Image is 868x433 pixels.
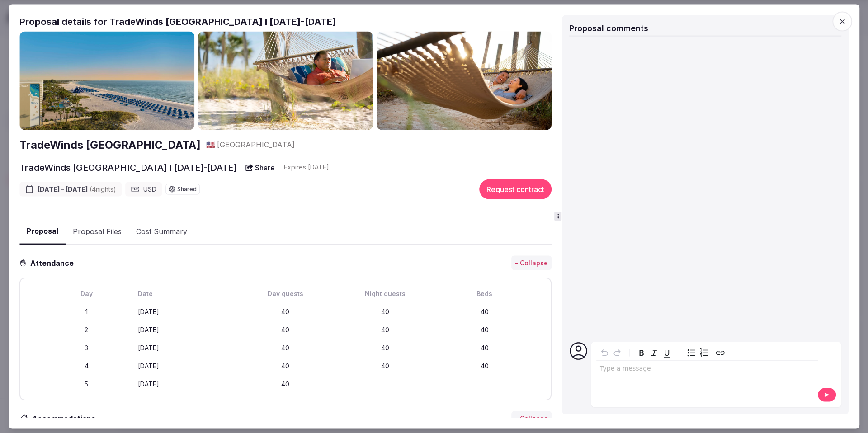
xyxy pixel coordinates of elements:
[19,161,236,174] h2: TradeWinds [GEOGRAPHIC_DATA] I [DATE]-[DATE]
[337,325,433,334] div: 40
[437,289,533,298] div: Beds
[38,289,134,298] div: Day
[38,325,134,334] div: 2
[511,411,552,425] button: - Collapse
[66,218,129,245] button: Proposal Files
[138,325,234,334] div: [DATE]
[685,346,710,359] div: toggle group
[177,187,197,192] span: Shared
[19,218,66,245] button: Proposal
[38,307,134,316] div: 1
[238,307,334,316] div: 40
[125,182,162,197] div: USD
[437,343,533,352] div: 40
[238,343,334,352] div: 40
[206,140,215,150] button: 🇺🇸
[198,32,373,130] img: Gallery photo 2
[90,185,116,193] span: ( 4 night s )
[38,185,116,194] span: [DATE] - [DATE]
[660,346,673,359] button: Underline
[337,307,433,316] div: 40
[138,380,234,389] div: [DATE]
[714,346,726,359] button: Create link
[138,343,234,352] div: [DATE]
[129,218,194,245] button: Cost Summary
[596,360,818,378] div: editable markdown
[698,346,710,359] button: Numbered list
[238,325,334,334] div: 40
[511,256,552,270] button: - Collapse
[38,343,134,352] div: 3
[27,258,81,268] h3: Attendance
[38,380,134,389] div: 5
[685,346,698,359] button: Bulleted list
[337,361,433,370] div: 40
[138,307,234,316] div: [DATE]
[28,413,104,424] h3: Accommodations
[238,361,334,370] div: 40
[337,343,433,352] div: 40
[238,380,334,389] div: 40
[284,163,329,172] div: Expire s [DATE]
[19,15,552,28] h2: Proposal details for TradeWinds [GEOGRAPHIC_DATA] I [DATE]-[DATE]
[648,346,660,359] button: Italic
[19,137,201,152] a: TradeWinds [GEOGRAPHIC_DATA]
[138,289,234,298] div: Date
[217,140,295,150] span: [GEOGRAPHIC_DATA]
[437,361,533,370] div: 40
[635,346,648,359] button: Bold
[569,24,648,33] span: Proposal comments
[138,361,234,370] div: [DATE]
[19,32,194,130] img: Gallery photo 1
[377,32,552,130] img: Gallery photo 3
[240,160,280,176] button: Share
[437,307,533,316] div: 40
[206,140,215,149] span: 🇺🇸
[38,361,134,370] div: 4
[337,289,433,298] div: Night guests
[238,289,334,298] div: Day guests
[479,179,552,199] button: Request contract
[437,325,533,334] div: 40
